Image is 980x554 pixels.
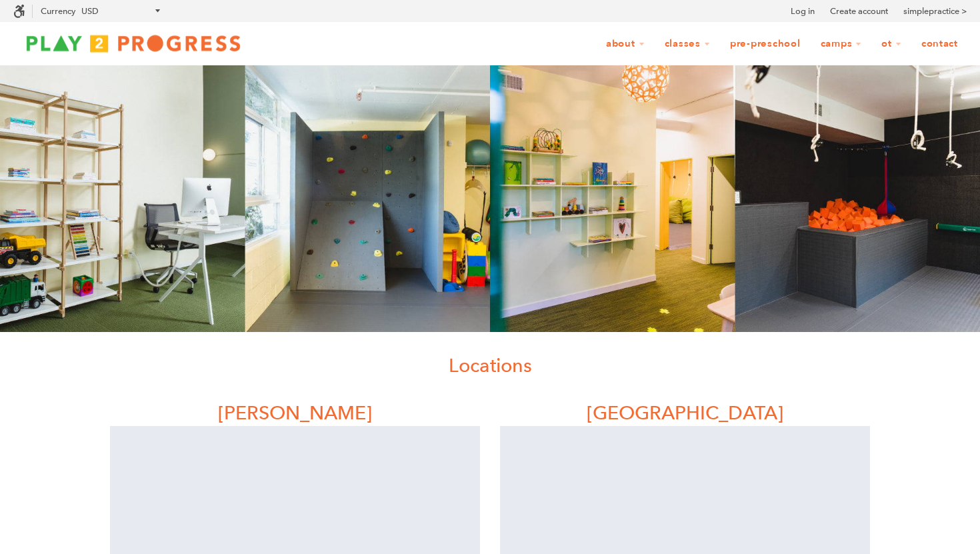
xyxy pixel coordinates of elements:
a: Camps [812,31,871,57]
h1: [GEOGRAPHIC_DATA] [500,399,870,426]
a: Pre-Preschool [721,31,809,57]
a: OT [873,31,910,57]
a: Log in [791,5,815,18]
a: Contact [913,31,967,57]
h1: [PERSON_NAME] [110,399,480,426]
a: About [597,31,653,57]
a: Classes [656,31,719,57]
h1: Locations [100,352,880,379]
a: simplepractice > [903,5,967,18]
label: Currency [41,6,75,16]
a: Create account [830,5,888,18]
img: Play2Progress logo [13,30,253,57]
